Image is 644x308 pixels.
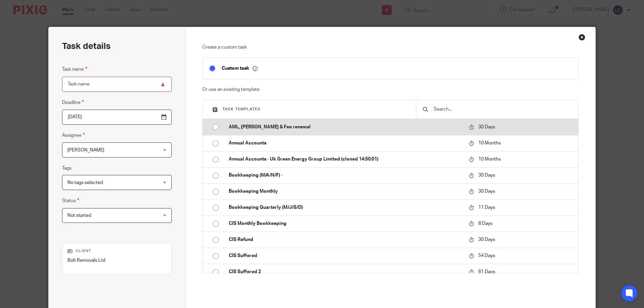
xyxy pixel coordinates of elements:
[229,156,462,163] p: Annual Accounts - Uk Green Energy Group Limited (cloned 14:50:01)
[478,173,495,178] span: 30 Days
[222,107,261,111] span: Task templates
[62,41,111,52] h2: Task details
[67,180,103,185] span: No tags selected
[229,236,462,243] p: CIS Refund
[62,131,85,139] label: Assignee
[67,213,91,218] span: Not started
[478,221,492,226] span: 8 Days
[478,189,495,194] span: 30 Days
[62,110,172,125] input: Pick a date
[202,44,579,51] p: Create a custom task
[229,268,462,275] p: CIS Suffered 2
[433,106,572,113] input: Search...
[229,188,462,195] p: Bookkeeping Monthly
[62,99,84,106] label: Deadline
[62,65,87,73] label: Task name
[202,86,579,93] p: Or use an existing template
[62,197,79,204] label: Status
[579,34,585,41] div: Close this dialog window
[62,77,172,92] input: Task name
[478,253,495,258] span: 54 Days
[478,141,501,145] span: 10 Months
[229,140,462,146] p: Annual Accounts
[478,157,501,162] span: 10 Months
[62,165,71,172] label: Tags
[67,248,166,254] p: Client
[478,237,495,242] span: 30 Days
[229,252,462,259] p: CIS Suffered
[229,220,462,227] p: CIS Monthly Bookkeeping
[229,204,462,211] p: Bookkeeping Quarterly (M/J/S/D)
[478,269,495,274] span: 61 Days
[478,205,495,210] span: 11 Days
[229,124,462,130] p: AML, [PERSON_NAME] & Fee renewal
[229,172,462,179] p: Bookkeeping (M/A/N/F) -
[67,148,104,152] span: [PERSON_NAME]
[222,65,258,71] p: Custom task
[67,257,166,264] p: Bolt Removals Ltd
[478,125,495,129] span: 30 Days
